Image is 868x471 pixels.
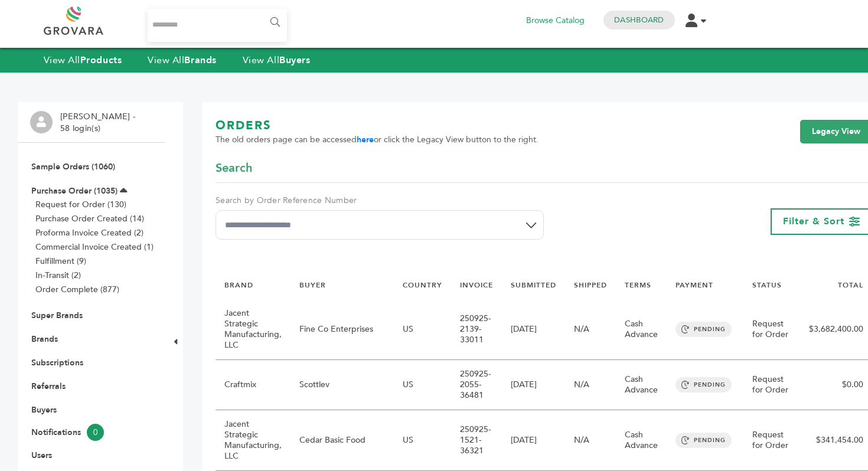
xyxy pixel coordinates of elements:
a: PAYMENT [676,280,713,290]
td: N/A [565,360,616,410]
a: here [357,134,374,145]
td: US [394,410,451,471]
td: Cash Advance [616,360,667,410]
td: 250925-1521-36321 [451,410,502,471]
a: View AllBrands [148,54,217,67]
td: Request for Order [743,299,800,360]
td: Cash Advance [616,299,667,360]
a: Super Brands [31,310,83,321]
strong: Brands [184,54,216,67]
a: Browse Catalog [526,14,585,27]
a: Brands [31,333,58,345]
a: SUBMITTED [511,280,556,290]
a: Notifications0 [31,424,152,441]
a: Proforma Invoice Created (2) [35,227,143,238]
a: View AllBuyers [243,54,311,67]
td: Scottlev [291,360,394,410]
a: Dashboard [614,15,664,25]
a: TERMS [625,280,651,290]
td: [DATE] [502,360,565,410]
a: Purchase Order Created (14) [35,213,144,224]
a: Purchase Order (1035) [31,185,118,197]
td: Jacent Strategic Manufacturing, LLC [216,410,291,471]
td: Fine Co Enterprises [291,299,394,360]
td: Craftmix [216,360,291,410]
a: In-Transit (2) [35,270,81,281]
label: Search by Order Reference Number [216,195,544,207]
a: STATUS [752,280,782,290]
strong: Buyers [279,54,310,67]
a: COUNTRY [403,280,442,290]
span: Search [216,160,252,176]
a: Request for Order (130) [35,199,126,210]
li: [PERSON_NAME] - 58 login(s) [60,111,138,134]
td: US [394,360,451,410]
span: PENDING [676,433,732,448]
span: Filter & Sort [783,215,844,228]
a: BRAND [224,280,253,290]
a: Users [31,450,52,461]
td: N/A [565,410,616,471]
span: 0 [87,424,104,441]
img: profile.png [30,111,53,133]
a: Sample Orders (1060) [31,161,115,172]
a: Buyers [31,404,57,416]
a: BUYER [299,280,326,290]
h1: ORDERS [216,117,539,134]
td: [DATE] [502,410,565,471]
a: SHIPPED [574,280,607,290]
td: US [394,299,451,360]
td: N/A [565,299,616,360]
td: 250925-2139-33011 [451,299,502,360]
a: TOTAL [838,280,863,290]
td: Jacent Strategic Manufacturing, LLC [216,299,291,360]
td: Cash Advance [616,410,667,471]
span: PENDING [676,377,732,392]
input: Search... [148,9,288,42]
a: View AllProducts [44,54,122,67]
span: The old orders page can be accessed or click the Legacy View button to the right. [216,134,539,146]
td: [DATE] [502,299,565,360]
a: Fulfillment (9) [35,256,86,267]
td: Request for Order [743,410,800,471]
td: Request for Order [743,360,800,410]
a: INVOICE [460,280,493,290]
a: Referrals [31,381,66,392]
td: 250925-2055-36481 [451,360,502,410]
strong: Products [80,54,122,67]
a: Subscriptions [31,357,83,368]
a: Commercial Invoice Created (1) [35,241,154,253]
span: PENDING [676,322,732,337]
td: Cedar Basic Food [291,410,394,471]
a: Order Complete (877) [35,284,119,295]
